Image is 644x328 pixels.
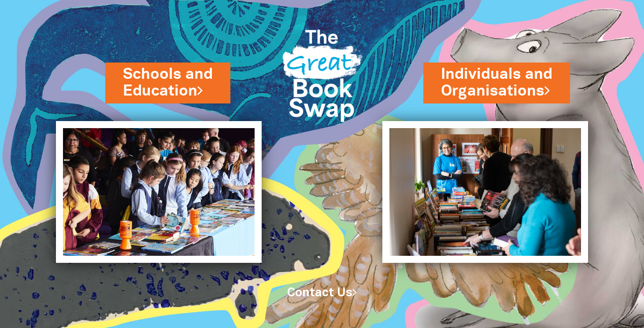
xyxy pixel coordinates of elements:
a: Individuals andOrganisations [441,64,552,102]
a: Contact Us [287,287,357,299]
img: Individuals and Organisations [382,121,588,263]
img: Great Bookswap logo [275,11,369,135]
a: Schools andEducation [123,64,213,102]
img: Schools and Education [56,121,262,263]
